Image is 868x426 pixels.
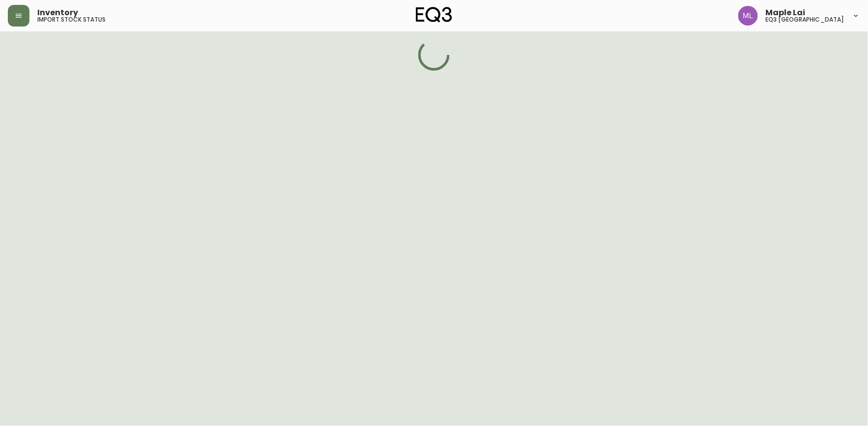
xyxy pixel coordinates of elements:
img: 61e28cffcf8cc9f4e300d877dd684943 [738,6,758,26]
img: logo [416,7,452,23]
h5: eq3 [GEOGRAPHIC_DATA] [766,17,844,23]
h5: import stock status [37,17,106,23]
span: Maple Lai [766,9,806,17]
span: Inventory [37,9,78,17]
